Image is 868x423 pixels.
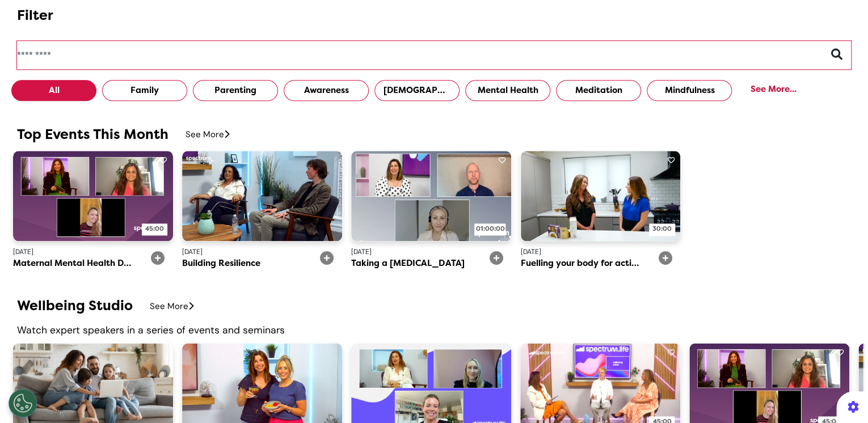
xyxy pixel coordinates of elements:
div: [DATE] [13,247,133,257]
img: detox.png [351,151,511,241]
button: Meditation [556,80,641,101]
button: Family [102,80,187,101]
div: Building Resilience [182,257,260,270]
div: [DATE] [520,247,641,257]
div: See More... [738,78,808,99]
div: See More [150,300,193,313]
img: Maternal+Mental+Health+Day.png [13,151,173,241]
h2: Top Events This Month [17,126,168,143]
div: [DATE] [351,247,471,257]
div: 30:00 [649,223,675,235]
div: Fuelling your body for activity​ [520,257,641,270]
h2: Filter [17,7,53,24]
h2: Wellbeing Studio [17,298,133,314]
button: All [11,80,96,101]
div: See More [186,128,229,141]
img: Modules_017.jpg [521,151,681,241]
button: Mental Health [465,80,550,101]
div: 45:00 [142,223,167,235]
button: Mindfulness [647,80,732,101]
div: Watch expert speakers in a series of events and seminars [17,323,285,337]
button: Parenting [193,80,278,101]
div: 01:00:00 [474,223,505,235]
button: Open Preferences [9,389,37,417]
img: building_resilience_.jpg [182,151,342,241]
button: [DEMOGRAPHIC_DATA] Health [374,80,460,101]
button: Awareness [284,80,369,101]
div: [DATE] [182,247,302,257]
div: Taking a [MEDICAL_DATA] [351,257,464,270]
div: Maternal Mental Health Day [13,257,133,270]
